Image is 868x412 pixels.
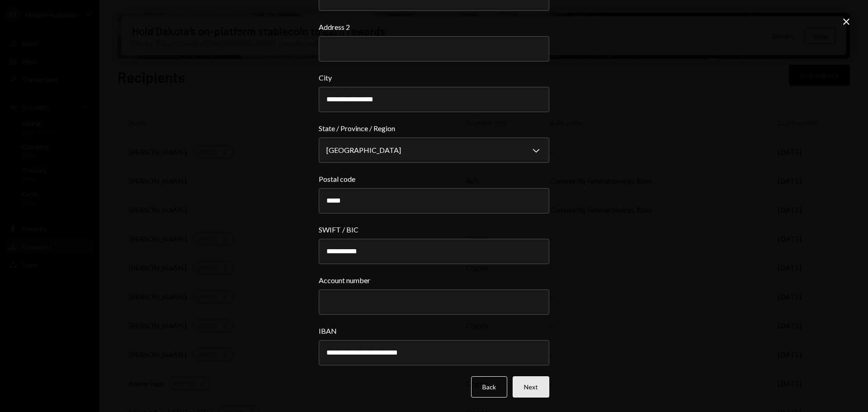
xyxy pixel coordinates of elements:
label: Account number [319,275,549,286]
label: Address 2 [319,22,549,33]
label: City [319,72,549,83]
label: SWIFT / BIC [319,224,549,235]
label: State / Province / Region [319,123,549,134]
button: Next [513,376,549,398]
button: State / Province / Region [319,137,549,163]
label: Postal code [319,174,549,185]
button: Back [471,376,507,398]
label: IBAN [319,326,549,336]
